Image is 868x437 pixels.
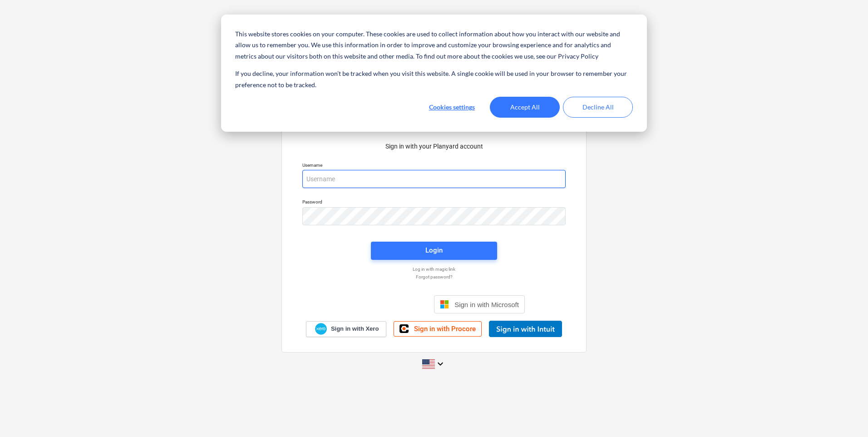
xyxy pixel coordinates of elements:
button: Cookies settings [417,97,487,118]
img: Microsoft logo [440,300,449,309]
button: Decline All [563,97,633,118]
img: Xero logo [315,323,327,335]
iframe: Sign in with Google Button [339,294,431,314]
input: Username [302,170,566,188]
p: Sign in with your Planyard account [302,142,566,151]
span: Sign in with Procore [414,325,476,333]
p: Username [302,162,566,170]
div: Login [425,244,443,256]
span: Sign in with Xero [331,325,379,333]
a: Log in with magic link [298,266,570,272]
a: Sign in with Procore [394,321,482,337]
p: Password [302,199,566,207]
p: If you decline, your information won’t be tracked when you visit this website. A single cookie wi... [235,68,633,90]
button: Login [371,242,497,260]
button: Accept All [490,97,560,118]
div: Cookie banner [221,15,647,132]
p: This website stores cookies on your computer. These cookies are used to collect information about... [235,29,633,62]
a: Forgot password? [298,274,570,280]
span: Sign in with Microsoft [454,301,519,308]
i: keyboard_arrow_down [435,358,446,369]
a: Sign in with Xero [306,321,387,337]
